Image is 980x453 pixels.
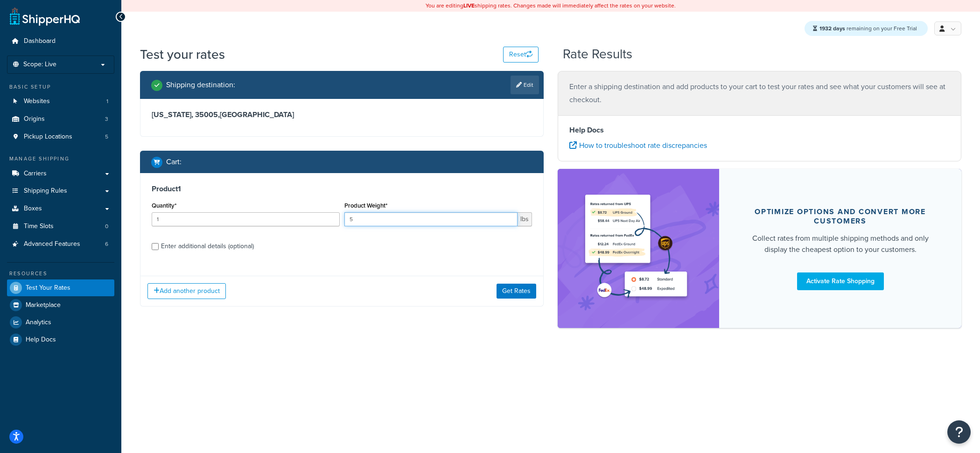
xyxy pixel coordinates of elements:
[24,98,50,105] span: Websites
[819,24,917,33] span: remaining on your Free Trial
[24,223,54,230] span: Time Slots
[7,155,114,163] div: Manage Shipping
[7,314,114,331] a: Analytics
[569,80,950,106] p: Enter a shipping destination and add products to your cart to test your rates and see what your c...
[24,240,80,248] span: Advanced Features
[7,182,114,200] a: Shipping Rules
[7,279,114,296] a: Test Your Rates
[166,81,235,89] h2: Shipping destination :
[140,45,225,63] h1: Test your rates
[7,128,114,146] a: Pickup Locations5
[7,218,114,235] li: Time Slots
[23,61,56,69] span: Scope: Live
[24,133,72,141] span: Pickup Locations
[7,270,114,278] div: Resources
[7,93,114,110] li: Websites
[24,115,45,123] span: Origins
[26,284,70,292] span: Test Your Rates
[344,212,518,226] input: 0.00
[152,202,176,209] label: Quantity*
[152,184,532,194] h3: Product 1
[580,183,697,314] img: feature-image-rateshop-7084cbbcb2e67ef1d54c2e976f0e592697130d5817b016cf7cc7e13314366067.png
[7,111,114,128] li: Origins
[152,243,159,250] input: Enter additional details (optional)
[518,212,532,226] span: lbs
[7,236,114,253] a: Advanced Features6
[7,83,114,91] div: Basic Setup
[105,133,108,141] span: 5
[24,37,56,45] span: Dashboard
[742,207,939,226] div: Optimize options and convert more customers
[463,1,475,10] b: LIVE
[569,140,707,151] a: How to troubleshoot rate discrepancies
[105,115,108,123] span: 3
[105,223,108,230] span: 0
[563,47,632,62] h2: Rate Results
[26,301,61,309] span: Marketplace
[166,158,182,166] h2: Cart :
[797,272,884,290] a: Activate Rate Shopping
[26,336,56,344] span: Help Docs
[7,218,114,235] a: Time Slots0
[7,111,114,128] a: Origins3
[947,420,971,444] button: Open Resource Center
[161,240,254,253] div: Enter additional details (optional)
[105,240,108,248] span: 6
[7,93,114,110] a: Websites1
[742,233,939,255] div: Collect rates from multiple shipping methods and only display the cheapest option to your customers.
[26,319,51,327] span: Analytics
[152,212,340,226] input: 0.0
[7,200,114,217] a: Boxes
[106,98,108,105] span: 1
[511,76,539,94] a: Edit
[7,331,114,348] a: Help Docs
[7,236,114,253] li: Advanced Features
[24,170,47,178] span: Carriers
[147,283,226,299] button: Add another product
[344,202,387,209] label: Product Weight*
[569,125,950,136] h4: Help Docs
[819,24,845,33] strong: 1932 days
[7,128,114,146] li: Pickup Locations
[152,110,532,119] h3: [US_STATE], 35005 , [GEOGRAPHIC_DATA]
[503,47,539,63] button: Reset
[7,165,114,182] a: Carriers
[497,284,536,299] button: Get Rates
[7,297,114,314] a: Marketplace
[24,205,42,213] span: Boxes
[24,187,67,195] span: Shipping Rules
[7,33,114,50] a: Dashboard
